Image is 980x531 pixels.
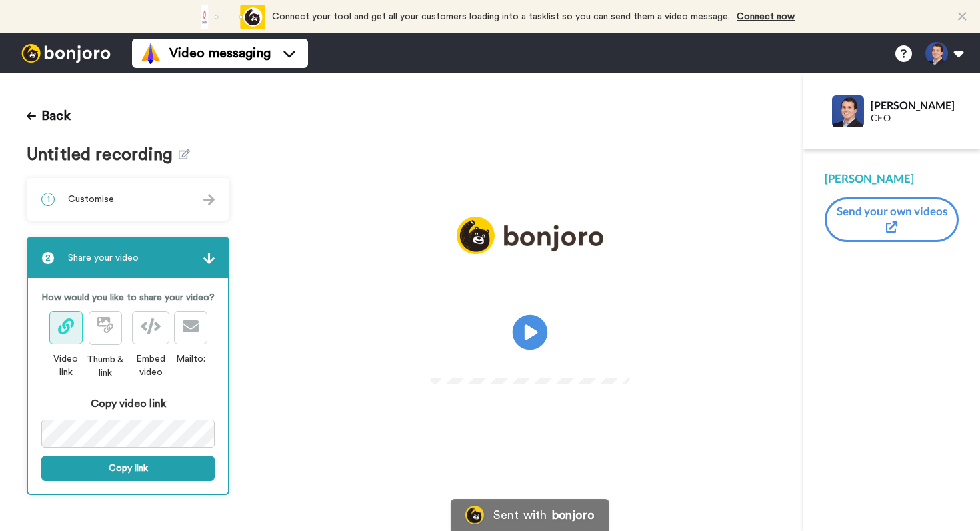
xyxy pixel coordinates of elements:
span: Connect your tool and get all your customers loading into a tasklist so you can send them a video... [272,12,730,21]
span: 1 [41,193,55,206]
a: Connect now [737,12,795,21]
button: Send your own videos [825,197,959,242]
div: Copy video link [41,396,215,412]
span: 2 [41,251,55,265]
img: Full screen [605,353,618,366]
div: [PERSON_NAME] [825,171,959,187]
span: Untitled recording [27,145,179,165]
div: animation [192,5,265,29]
span: Share your video [68,251,139,265]
img: arrow.svg [203,194,215,205]
span: Video messaging [169,44,271,63]
div: 1Customise [27,178,229,221]
div: Mailto: [174,352,207,366]
button: Back [27,100,71,132]
div: Video link [49,352,83,379]
div: CEO [871,113,958,124]
img: arrow.svg [203,253,215,264]
div: Embed video [127,352,174,379]
div: bonjoro [552,509,595,521]
p: How would you like to share your video? [41,291,215,304]
div: [PERSON_NAME] [871,99,958,111]
img: Profile Image [832,95,864,127]
img: Bonjoro Logo [465,506,484,524]
span: Customise [68,193,114,206]
div: Thumb & link [83,353,127,380]
a: Bonjoro LogoSent withbonjoro [451,499,609,531]
img: logo_full.png [457,217,603,255]
button: Copy link [41,456,215,481]
div: Sent with [493,509,547,521]
img: vm-color.svg [140,43,161,64]
img: bj-logo-header-white.svg [16,44,116,63]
